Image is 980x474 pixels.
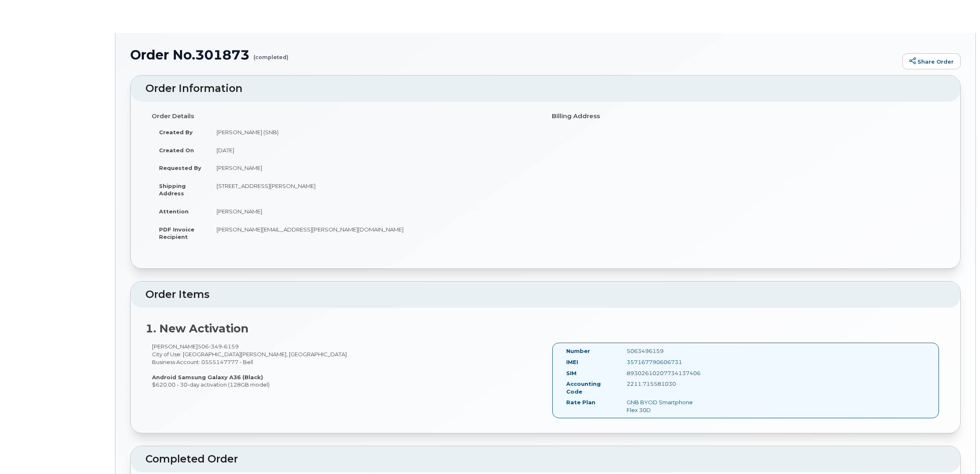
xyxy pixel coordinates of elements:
[566,347,590,355] label: Number
[620,347,706,355] div: 5063496159
[254,48,288,60] small: (completed)
[566,398,595,406] label: Rate Plan
[152,374,263,380] strong: Android Samsung Galaxy A36 (Black)
[209,202,540,220] td: [PERSON_NAME]
[159,129,193,135] strong: Created By
[222,343,239,350] span: 6159
[130,48,898,62] h1: Order No.301873
[209,123,540,141] td: [PERSON_NAME] (SNB)
[152,113,540,120] h4: Order Details
[159,208,189,215] strong: Attention
[566,358,578,366] label: IMEI
[209,159,540,177] td: [PERSON_NAME]
[620,369,706,377] div: 89302610207734137406
[145,289,945,300] h2: Order Items
[159,226,194,240] strong: PDF Invoice Recipient
[566,369,576,377] label: SIM
[620,358,706,366] div: 357167790606731
[566,380,615,395] label: Accounting Code
[209,141,540,159] td: [DATE]
[620,380,706,388] div: 2211.715581030
[198,343,239,350] span: 506
[145,322,249,335] strong: 1. New Activation
[145,343,546,388] div: [PERSON_NAME] City of Use: [GEOGRAPHIC_DATA][PERSON_NAME], [GEOGRAPHIC_DATA] Business Account: 05...
[145,83,945,94] h2: Order Information
[620,398,706,414] div: GNB BYOD Smartphone Flex 30D
[209,220,540,246] td: [PERSON_NAME][EMAIL_ADDRESS][PERSON_NAME][DOMAIN_NAME]
[209,177,540,202] td: [STREET_ADDRESS][PERSON_NAME]
[552,113,940,120] h4: Billing Address
[209,343,222,350] span: 349
[902,53,961,70] a: Share Order
[159,147,194,153] strong: Created On
[145,453,945,465] h2: Completed Order
[159,183,186,197] strong: Shipping Address
[159,165,201,171] strong: Requested By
